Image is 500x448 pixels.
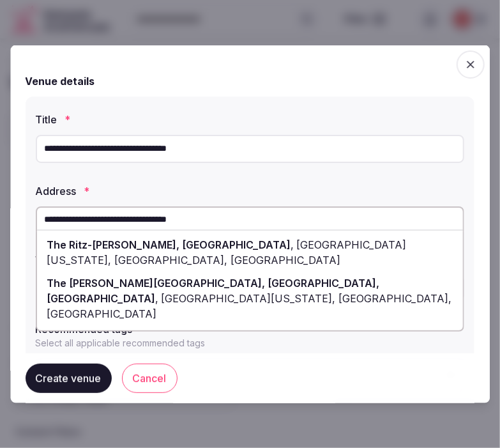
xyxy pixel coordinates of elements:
[47,238,407,266] span: [GEOGRAPHIC_DATA][US_STATE], [GEOGRAPHIC_DATA], [GEOGRAPHIC_DATA]
[47,291,452,320] span: [GEOGRAPHIC_DATA][US_STATE], [GEOGRAPHIC_DATA], [GEOGRAPHIC_DATA]
[26,364,112,393] button: Create venue
[36,323,464,334] label: Recommended tags
[37,233,463,271] div: ,
[36,114,464,124] label: Title
[36,336,464,349] p: Select all applicable recommended tags
[36,185,464,196] label: Address
[122,364,178,393] button: Cancel
[26,73,95,88] h2: Venue details
[37,271,463,325] div: ,
[47,276,380,304] span: The [PERSON_NAME][GEOGRAPHIC_DATA], [GEOGRAPHIC_DATA], [GEOGRAPHIC_DATA]
[47,238,291,251] span: The Ritz-[PERSON_NAME], [GEOGRAPHIC_DATA]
